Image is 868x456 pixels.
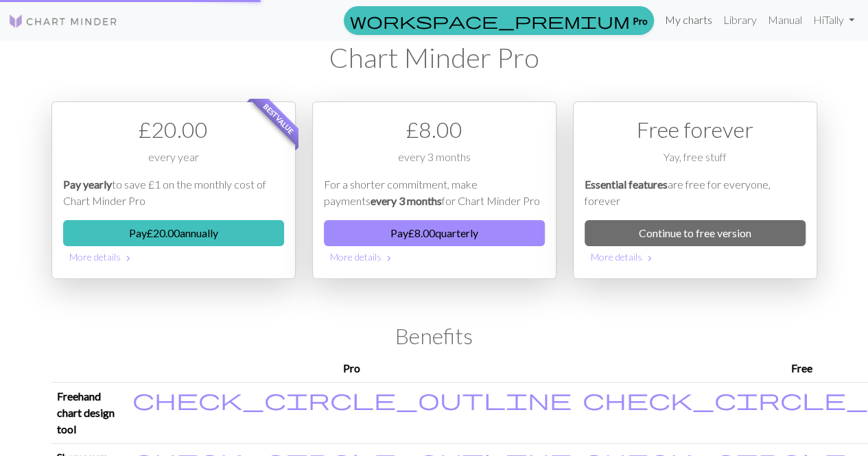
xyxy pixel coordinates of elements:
div: every year [63,149,284,176]
div: Free forever [585,113,806,146]
span: chevron_right [644,252,655,265]
span: chevron_right [123,252,134,265]
div: Yay, free stuff [585,149,806,176]
a: Pro [344,6,654,35]
h2: Benefits [51,323,817,349]
a: Continue to free version [585,220,806,246]
div: Free option [573,101,817,279]
p: For a shorter commitment, make payments for Chart Minder Pro [324,176,545,209]
button: Pay£8.00quarterly [324,220,545,246]
h1: Chart Minder Pro [51,41,817,74]
button: Pay£20.00annually [63,220,284,246]
a: My charts [659,6,718,34]
img: Logo [8,13,118,29]
em: every 3 months [371,194,442,207]
span: check_circle_outline [132,386,572,412]
div: Payment option 1 [51,101,296,279]
th: Pro [127,355,577,383]
p: Freehand chart design tool [57,388,121,437]
button: More details [585,246,806,267]
div: £ 8.00 [324,113,545,146]
i: Included [132,388,572,410]
a: HiTally [808,6,860,34]
em: Pay yearly [63,178,112,191]
a: Library [718,6,762,34]
div: every 3 months [324,149,545,176]
div: Payment option 2 [312,101,556,279]
button: More details [63,246,284,267]
span: Best value [249,90,307,148]
em: Essential features [585,178,668,191]
p: to save £1 on the monthly cost of Chart Minder Pro [63,176,284,209]
span: chevron_right [384,252,395,265]
span: workspace_premium [350,11,630,30]
div: £ 20.00 [63,113,284,146]
button: More details [324,246,545,267]
a: Manual [762,6,808,34]
p: are free for everyone, forever [585,176,806,209]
